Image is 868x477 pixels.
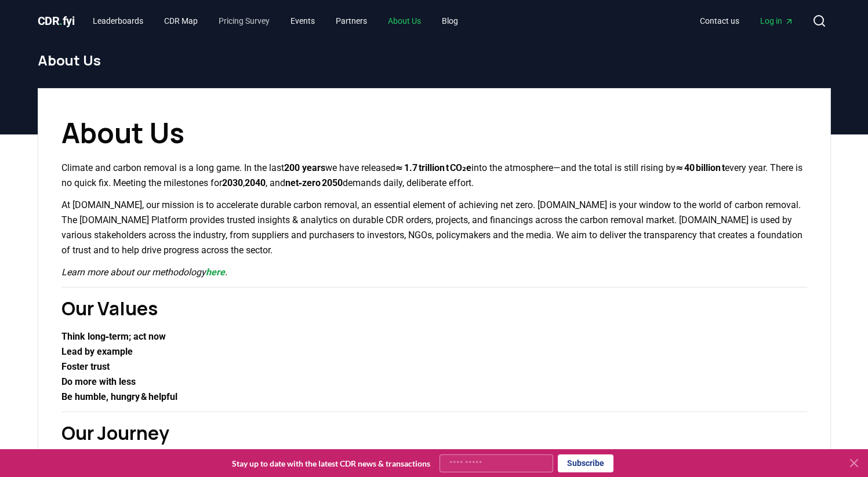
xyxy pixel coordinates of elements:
h1: About Us [61,112,807,154]
a: Events [281,10,324,31]
strong: Think long‑term; act now [61,331,166,342]
p: Climate and carbon removal is a long game. In the last we have released into the atmosphere—and t... [61,161,807,191]
h1: About Us [38,51,831,70]
a: CDR.fyi [38,13,75,29]
strong: ≈ 1.7 trillion t CO₂e [395,162,471,173]
strong: net‑zero 2050 [285,177,343,188]
strong: 2030 [222,177,243,188]
h2: Our Journey [61,419,807,447]
span: . [59,14,63,28]
a: Contact us [691,10,749,31]
strong: Be humble, hungry & helpful [61,391,177,402]
a: Partners [326,10,376,31]
span: CDR fyi [38,14,75,28]
strong: Do more with less [61,376,136,387]
a: About Us [379,10,430,31]
a: Leaderboards [83,10,152,31]
nav: Main [83,10,467,31]
strong: 2040 [245,177,266,188]
em: Learn more about our methodology . [61,267,227,278]
h2: Our Values [61,294,807,322]
a: here [206,267,225,278]
strong: ≈ 40 billion t [675,162,725,173]
a: CDR Map [155,10,207,31]
a: Blog [433,10,467,31]
p: At [DOMAIN_NAME], our mission is to accelerate durable carbon removal, an essential element of ac... [61,198,807,258]
nav: Main [691,10,803,31]
strong: Lead by example [61,346,133,357]
strong: 200 years [284,162,325,173]
a: Log in [751,10,803,31]
span: Log in [760,15,794,27]
a: Pricing Survey [209,10,279,31]
strong: Foster trust [61,361,110,372]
